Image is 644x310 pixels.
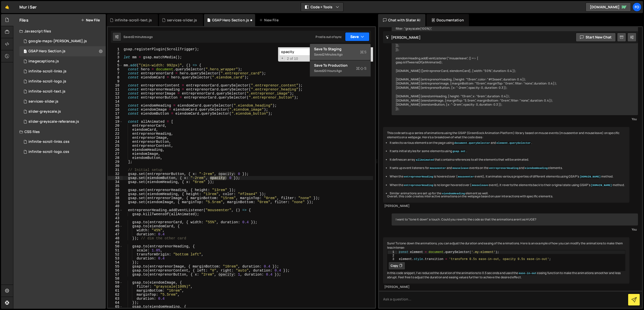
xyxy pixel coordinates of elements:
div: CSS files [13,127,106,137]
div: 17 [108,112,123,116]
div: Saved [314,68,366,74]
span: S [356,66,366,71]
div: Chat with Slater AI [378,14,425,26]
div: 14 [108,100,123,104]
code: mouseenter [429,166,447,170]
input: Search for [279,48,343,56]
div: infinite-scroll-text.js [28,89,65,94]
li: When the is no longer hovered over ( event), it reverts the elements back to their original state... [390,183,626,187]
code: gsap.set [452,150,466,153]
li: Similar animations are set up for the element as well. [390,191,626,196]
div: 62 [108,293,123,297]
div: 2 minutes ago [323,52,343,57]
div: 55 [108,264,123,269]
div: slider-greyscale.js [28,109,61,114]
div: 28 [108,156,123,160]
div: infinite-scroll-text.js [115,18,152,23]
div: 15856/44474.css [19,147,106,157]
div: 32 [108,172,123,176]
div: 49 [108,240,123,244]
div: 21 [108,128,123,132]
div: 31 [108,168,123,172]
code: [DOMAIN_NAME] [579,175,601,179]
div: Javascript files [13,26,106,36]
code: mouseleave [452,166,469,170]
div: 30 [108,164,123,168]
div: 15856/42354.js [19,107,106,117]
div: 52 [108,252,123,256]
div: 20 hours ago [323,69,342,73]
span: 2 of 10 [285,57,300,61]
div: 22 [108,132,123,136]
span: S [360,50,366,55]
div: infinite-scroll-links.js [28,69,66,74]
div: 53 [108,256,123,260]
a: [DOMAIN_NAME] [586,3,631,12]
div: infinite-scroll-logo.css [28,150,69,154]
div: 3 [388,257,397,261]
div: 29 [108,160,123,164]
code: document.querySelector [454,141,491,145]
div: 6 [108,67,123,71]
div: 38 [108,196,123,200]
code: entreprenorHeading [489,166,519,170]
div: Save to Staging [314,47,366,52]
code: entreprenorHeading [403,175,434,179]
a: 🤙 [1,1,13,13]
div: 15856/44486.js [19,117,106,127]
div: I want to "tone it down" a touch. Could you rewrite the code so that the animations arent as HUGE? [392,213,638,226]
button: Code + Tools [301,3,343,12]
li: It defines an array that contains references to all the elements that will be animated. [390,158,626,162]
div: 51 [108,248,123,252]
div: 15856/42251.js [19,46,106,56]
div: GSAP Hero Section.js [212,18,249,23]
div: Saved [123,35,153,39]
h2: Files [19,17,28,23]
div: 15 [108,104,123,108]
div: 16 [108,108,123,112]
div: 46 [108,228,123,232]
div: 9 [108,79,123,83]
code: entreprenorHeading [403,184,434,187]
div: infinite-scroll-links.css [28,140,70,144]
div: 63 [108,297,123,301]
div: Sure! To tone down the animations, you can adjust the duration and easing of the animations. Here... [383,237,630,283]
div: 15856/42255.js [19,97,106,107]
span: Toggle Replace mode [280,56,285,61]
code: mouseleave [471,184,489,187]
div: 50 [108,244,123,248]
div: services-slider.js [167,18,197,23]
div: 42 [108,212,123,216]
div: 19 [108,120,123,124]
button: New File [81,18,100,22]
li: It sets up event listeners for and events on the and elements. [390,166,626,170]
div: 3 [108,55,123,59]
div: Mur i Sør [19,4,37,10]
div: 8 [108,75,123,79]
div: 15856/45042.css [19,137,106,147]
div: 11 [108,87,123,92]
div: 61 [108,289,123,293]
div: 2 [108,51,123,55]
div: 12 [108,92,123,96]
div: 1 [108,47,123,51]
div: Prod is out of sync [316,35,342,39]
div: 26 [108,148,123,152]
div: 45 [108,224,123,228]
div: 15856/44475.js [19,76,106,86]
code: allAnimated [416,158,434,162]
div: 44 [108,220,123,224]
div: 4 [108,59,123,63]
div: 39 [108,200,123,204]
div: 36 [108,188,123,192]
div: 25 [108,144,123,148]
div: [PERSON_NAME] [384,285,628,289]
div: services-slider.js [28,99,58,104]
li: It selects various elements on the page using and . [390,141,626,145]
div: 35 [108,184,123,188]
div: Saved [314,52,366,58]
code: [DOMAIN_NAME] [590,184,613,187]
div: Save to Production [314,63,366,68]
div: 37 [108,192,123,196]
button: Copy [388,262,405,270]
